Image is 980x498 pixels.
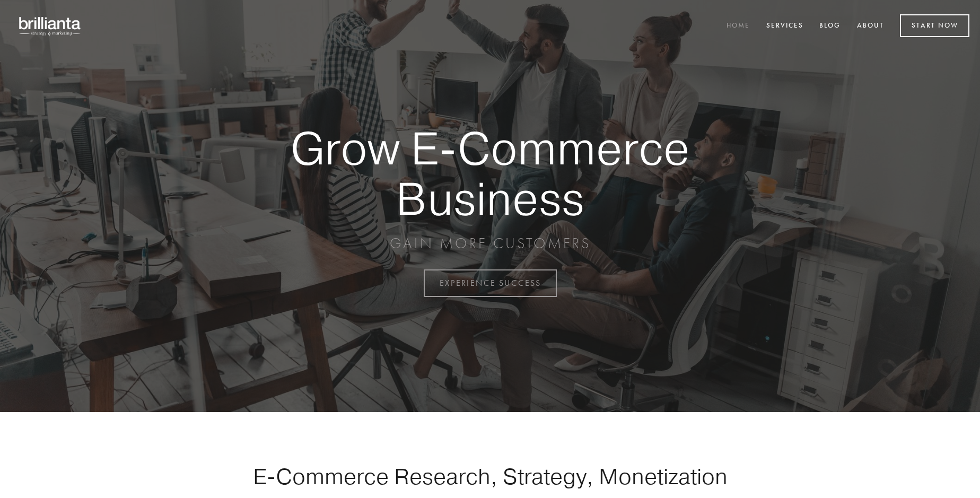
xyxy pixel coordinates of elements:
strong: Grow E-Commerce Business [253,123,727,223]
a: About [850,18,891,35]
a: Home [720,18,757,35]
img: brillianta - research, strategy, marketing [11,11,90,41]
p: GAIN MORE CUSTOMERS [253,234,727,253]
a: Blog [812,18,847,35]
a: Start Now [900,14,969,37]
a: Services [759,18,810,35]
a: EXPERIENCE SUCCESS [424,269,557,297]
h1: E-Commerce Research, Strategy, Monetization [220,463,760,490]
